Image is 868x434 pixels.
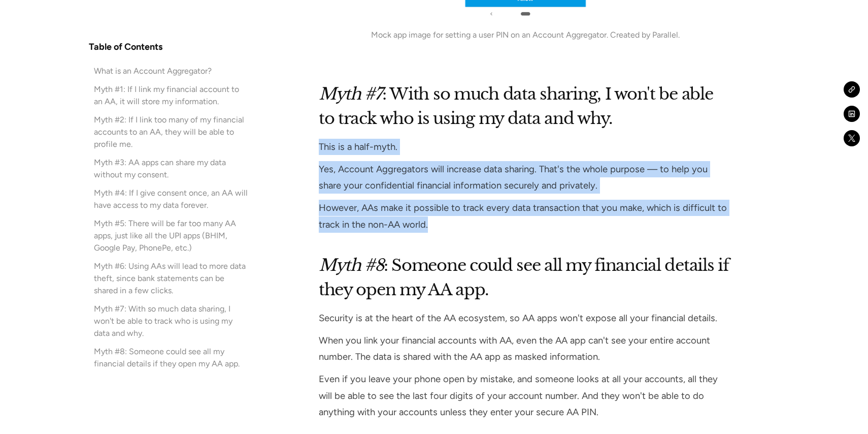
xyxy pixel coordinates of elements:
[319,332,732,365] p: When you link your financial accounts with AA, even the AA app can't see your entire account numb...
[94,157,249,181] div: Myth #3: AA apps can share my data without my consent.
[94,65,212,77] div: What is an Account Aggregator?
[89,260,249,297] a: Myth #6: Using AAs will lead to more data theft, since bank statements can be shared in a few cli...
[89,218,249,254] a: Myth #5: There will be far too many AA apps, just like all the UPI apps (BHIM, Google Pay, PhoneP...
[89,187,249,211] a: Myth #4: If I give consent once, an AA will have access to my data forever.
[94,303,249,339] div: Myth #7: With so much data sharing, I won't be able to track who is using my data and why.
[319,29,732,41] figcaption: Mock app image for setting a user PIN on an Account Aggregator. Created by Parallel.
[94,346,249,370] div: Myth #8: Someone could see all my financial details if they open my AA app.
[319,84,382,104] em: Myth #7
[94,114,249,150] div: Myth #2: If I link too many of my financial accounts to an AA, they will be able to profile me.
[89,346,249,370] a: Myth #8: Someone could see all my financial details if they open my AA app.
[94,187,249,211] div: Myth #4: If I give consent once, an AA will have access to my data forever.
[319,371,732,420] p: Even if you leave your phone open by mistake, and someone looks at all your accounts, all they wi...
[89,41,162,53] h4: Table of Contents
[94,218,249,254] div: Myth #5: There will be far too many AA apps, just like all the UPI apps (BHIM, Google Pay, PhoneP...
[319,82,732,131] h2: : With so much data sharing, I won't be able to track who is using my data and why.
[319,255,384,275] em: Myth #8
[319,253,732,302] h2: : Someone could see all my financial details if they open my AA app.
[319,310,732,326] p: Security is at the heart of the AA ecosystem, so AA apps won't expose all your financial details.
[89,114,249,150] a: Myth #2: If I link too many of my financial accounts to an AA, they will be able to profile me.
[89,83,249,108] a: Myth #1: If I link my financial account to an AA, it will store my information.
[319,200,732,232] p: However, AAs make it possible to track every data transaction that you make, which is difficult t...
[94,260,249,297] div: Myth #6: Using AAs will lead to more data theft, since bank statements can be shared in a few cli...
[89,303,249,339] a: Myth #7: With so much data sharing, I won't be able to track who is using my data and why.
[89,157,249,181] a: Myth #3: AA apps can share my data without my consent.
[319,139,732,155] p: This is a half-myth.
[89,65,249,77] a: What is an Account Aggregator?
[319,161,732,194] p: Yes, Account Aggregators will increase data sharing. That's the whole purpose — to help you share...
[94,83,249,108] div: Myth #1: If I link my financial account to an AA, it will store my information.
